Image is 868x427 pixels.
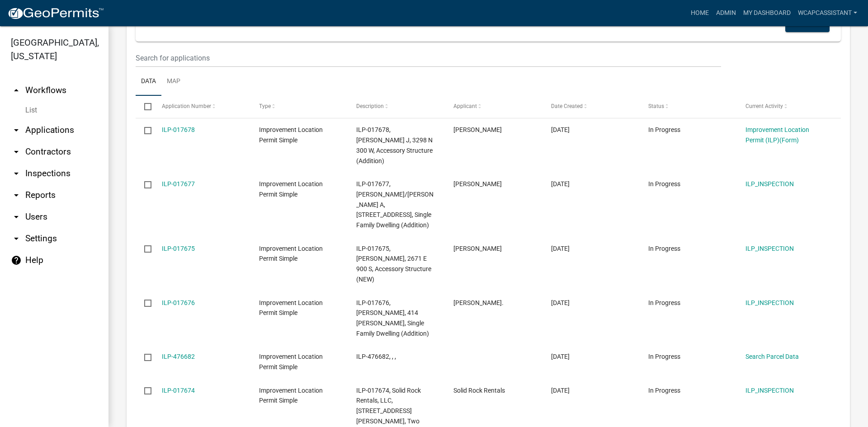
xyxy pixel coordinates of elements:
[136,96,153,117] datatable-header-cell: Select
[640,96,737,117] datatable-header-cell: Status
[348,96,445,117] datatable-header-cell: Description
[259,245,323,263] span: Improvement Location Permit Simple
[745,387,794,394] a: ILP_INSPECTION
[453,387,505,394] span: Solid Rock Rentals
[162,245,195,252] a: ILP-017675
[745,126,809,144] a: Improvement Location Permit (ILP)(Form)
[551,126,570,133] span: 09/11/2025
[161,67,186,96] a: Map
[136,67,161,96] a: Data
[162,180,195,188] a: ILP-017677
[551,299,570,306] span: 09/10/2025
[551,353,570,360] span: 09/10/2025
[648,245,680,252] span: In Progress
[551,387,570,394] span: 09/10/2025
[551,245,570,252] span: 09/10/2025
[259,126,323,144] span: Improvement Location Permit Simple
[745,299,794,306] a: ILP_INSPECTION
[745,353,799,360] a: Search Parcel Data
[648,353,680,360] span: In Progress
[740,5,794,22] a: My Dashboard
[648,180,680,188] span: In Progress
[551,180,570,188] span: 09/11/2025
[11,168,22,179] i: arrow_drop_down
[162,353,195,360] a: ILP-476682
[259,180,323,198] span: Improvement Location Permit Simple
[259,353,323,371] span: Improvement Location Permit Simple
[445,96,542,117] datatable-header-cell: Applicant
[712,5,740,22] a: Admin
[259,299,323,317] span: Improvement Location Permit Simple
[648,387,680,394] span: In Progress
[162,387,195,394] a: ILP-017674
[356,299,429,337] span: ILP-017676, Graham, Robert J, 414 W Miller, Single Family Dwelling (Addition)
[453,126,502,133] span: Leander Schwartz
[648,126,680,133] span: In Progress
[542,96,639,117] datatable-header-cell: Date Created
[259,103,271,109] span: Type
[356,103,384,109] span: Description
[11,255,22,266] i: help
[162,103,211,109] span: Application Number
[453,299,504,306] span: Emanuel Schwartz.
[687,5,712,22] a: Home
[136,49,721,67] input: Search for applications
[794,5,861,22] a: wcapcassistant
[153,96,250,117] datatable-header-cell: Application Number
[11,146,22,157] i: arrow_drop_down
[453,245,502,252] span: Randy Mounsey
[356,126,433,164] span: ILP-017678, Smith, Grahm J, 3298 N 300 W, Accessory Structure (Addition)
[356,180,434,229] span: ILP-017677, Leas, Lucas T/Kimberly A, 1979 S Pleasant Haven Ct, Single Family Dwelling (Addition)
[259,387,323,404] span: Improvement Location Permit Simple
[356,245,431,283] span: ILP-017675, Mounsey, Randy L, 2671 E 900 S, Accessory Structure (NEW)
[737,96,834,117] datatable-header-cell: Current Activity
[648,299,680,306] span: In Progress
[11,233,22,244] i: arrow_drop_down
[11,85,22,96] i: arrow_drop_up
[648,103,664,109] span: Status
[162,126,195,133] a: ILP-017678
[250,96,348,117] datatable-header-cell: Type
[356,353,396,360] span: ILP-476682, , ,
[745,245,794,252] a: ILP_INSPECTION
[745,103,783,109] span: Current Activity
[453,180,502,188] span: Leander Schwartz
[11,190,22,201] i: arrow_drop_down
[551,103,583,109] span: Date Created
[11,125,22,136] i: arrow_drop_down
[162,299,195,306] a: ILP-017676
[453,103,477,109] span: Applicant
[11,211,22,222] i: arrow_drop_down
[745,180,794,188] a: ILP_INSPECTION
